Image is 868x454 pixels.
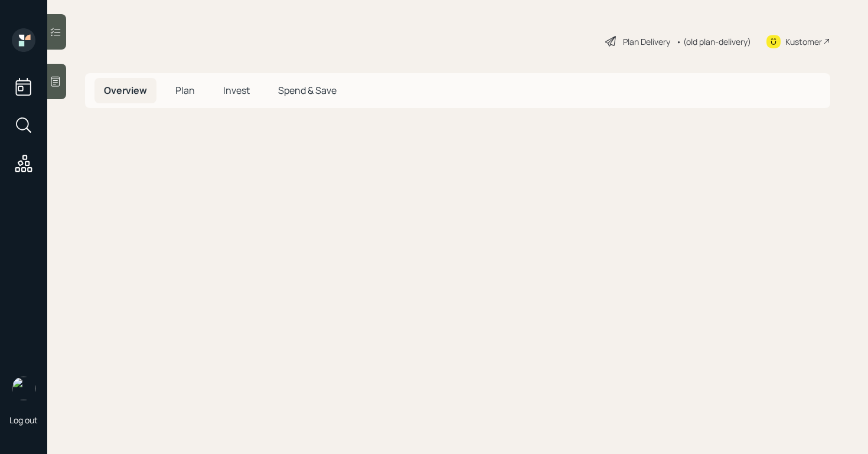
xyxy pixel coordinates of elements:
[12,377,35,400] img: retirable_logo.png
[9,414,38,426] div: Log out
[175,84,195,97] span: Plan
[676,35,751,48] div: • (old plan-delivery)
[223,84,250,97] span: Invest
[278,84,337,97] span: Spend & Save
[623,35,670,48] div: Plan Delivery
[785,35,822,48] div: Kustomer
[104,84,147,97] span: Overview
